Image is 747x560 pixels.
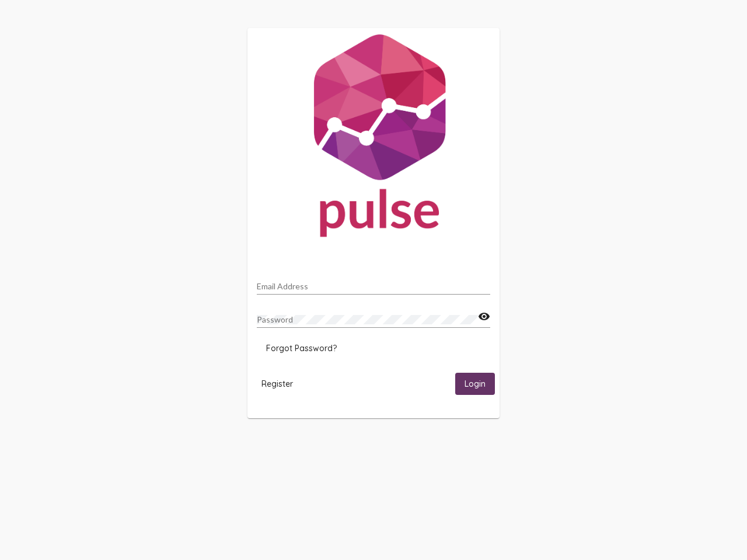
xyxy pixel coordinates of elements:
[247,28,500,249] img: Pulse For Good Logo
[261,379,293,389] span: Register
[455,373,495,394] button: Login
[465,379,486,390] span: Login
[252,373,302,394] button: Register
[478,310,490,324] mat-icon: visibility
[266,343,337,353] span: Forgot Password?
[257,338,346,359] button: Forgot Password?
